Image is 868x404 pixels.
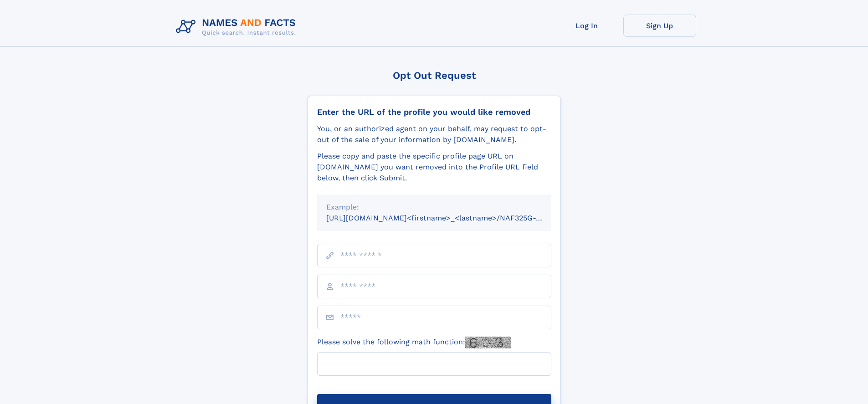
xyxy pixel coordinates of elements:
[172,15,303,39] img: Logo Names and Facts
[623,15,696,37] a: Sign Up
[550,15,623,37] a: Log In
[317,107,551,117] div: Enter the URL of the profile you would like removed
[308,70,561,81] div: Opt Out Request
[317,123,551,145] div: You, or an authorized agent on your behalf, may request to opt-out of the sale of your informatio...
[317,337,511,348] label: Please solve the following math function:
[317,151,551,184] div: Please copy and paste the specific profile page URL on [DOMAIN_NAME] you want removed into the Pr...
[326,214,569,222] small: [URL][DOMAIN_NAME]<firstname>_<lastname>/NAF325G-xxxxxxxx
[326,202,542,213] div: Example:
